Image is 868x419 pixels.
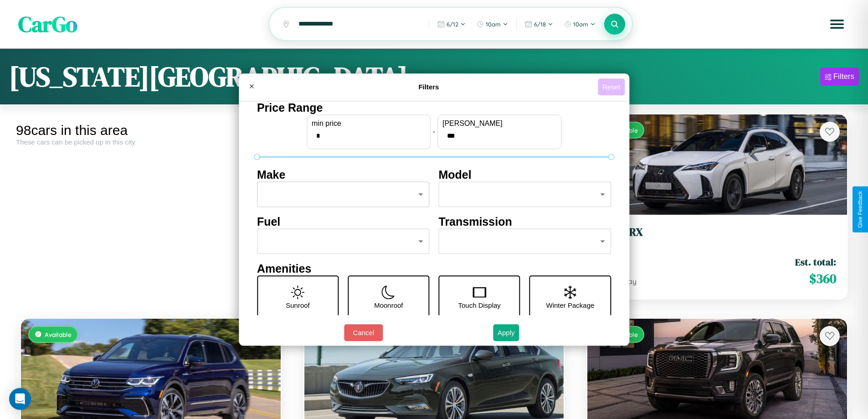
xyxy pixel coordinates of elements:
[820,67,859,86] button: Filters
[458,299,500,311] p: Touch Display
[257,215,430,228] h4: Fuel
[439,168,611,181] h4: Model
[795,255,836,269] span: Est. total:
[857,191,863,228] div: Give Feedback
[433,17,470,31] button: 6/12
[472,17,513,31] button: 10am
[9,58,408,95] h1: [US_STATE][GEOGRAPHIC_DATA]
[344,324,383,341] button: Cancel
[16,123,286,138] div: 98 cars in this area
[824,11,850,37] button: Open menu
[260,83,598,91] h4: Filters
[486,21,501,28] span: 10am
[809,269,836,288] span: $ 360
[45,331,72,338] span: Available
[286,299,310,311] p: Sunroof
[9,388,31,410] div: Open Intercom Messenger
[442,119,556,128] label: [PERSON_NAME]
[534,21,546,28] span: 6 / 18
[16,138,286,146] div: These cars can be picked up in this city.
[833,72,854,81] div: Filters
[18,9,77,39] span: CarGo
[573,21,588,28] span: 10am
[312,119,426,128] label: min price
[520,17,558,31] button: 6/18
[374,299,403,311] p: Moonroof
[257,262,611,275] h4: Amenities
[257,101,611,114] h4: Price Range
[447,21,458,28] span: 6 / 12
[493,324,519,341] button: Apply
[433,125,435,138] p: -
[598,226,836,239] h3: Lexus RX
[546,299,595,311] p: Winter Package
[257,168,430,181] h4: Make
[439,215,611,228] h4: Transmission
[598,78,625,95] button: Reset
[598,226,836,248] a: Lexus RX2016
[560,17,600,31] button: 10am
